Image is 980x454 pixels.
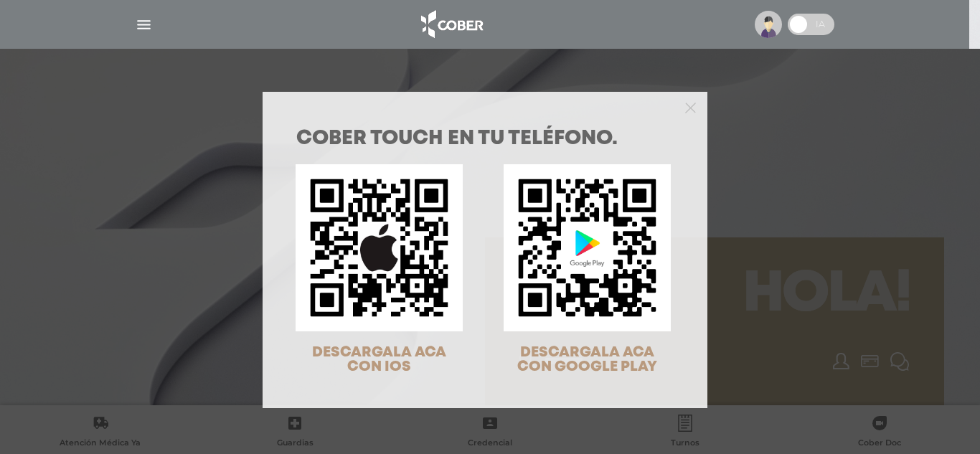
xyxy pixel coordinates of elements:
img: qr-code [296,164,463,331]
button: Close [685,100,696,113]
img: qr-code [504,164,671,331]
span: DESCARGALA ACA CON IOS [312,346,446,374]
span: DESCARGALA ACA CON GOOGLE PLAY [517,346,657,374]
h1: COBER TOUCH en tu teléfono. [296,129,674,149]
